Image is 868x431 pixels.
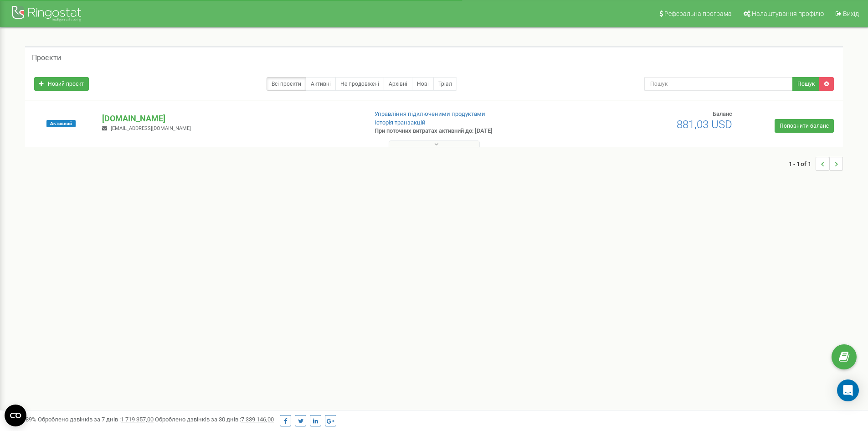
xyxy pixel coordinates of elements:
[267,77,306,91] a: Всі проєкти
[644,77,793,91] input: Пошук
[155,416,274,423] span: Оброблено дзвінків за 30 днів :
[375,110,485,117] a: Управління підключеними продуктами
[121,416,154,423] u: 1 719 357,00
[5,405,26,426] button: Open CMP widget
[664,10,732,17] span: Реферальна програма
[241,416,274,423] u: 7 339 146,00
[38,416,154,423] span: Оброблено дзвінків за 7 днів :
[713,110,732,117] span: Баланс
[111,125,191,131] span: [EMAIL_ADDRESS][DOMAIN_NAME]
[775,119,834,133] a: Поповнити баланс
[32,54,61,62] h5: Проєкти
[433,77,457,91] a: Тріал
[34,77,89,91] a: Новий проєкт
[384,77,412,91] a: Архівні
[789,157,816,171] span: 1 - 1 of 1
[412,77,434,91] a: Нові
[335,77,384,91] a: Не продовжені
[46,120,76,127] span: Активний
[677,118,732,131] span: 881,03 USD
[843,10,859,17] span: Вихід
[306,77,336,91] a: Активні
[837,379,859,401] div: Open Intercom Messenger
[789,148,843,180] nav: ...
[752,10,824,17] span: Налаштування профілю
[102,113,360,125] p: [DOMAIN_NAME]
[375,127,564,135] p: При поточних витратах активний до: [DATE]
[792,77,820,91] button: Пошук
[375,119,426,126] a: Історія транзакцій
